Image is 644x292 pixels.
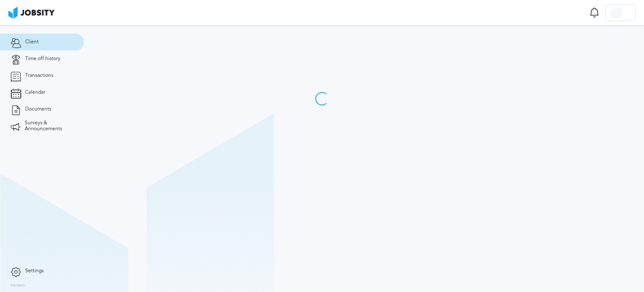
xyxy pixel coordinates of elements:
span: Surveys & Announcements [25,120,73,132]
span: Time off history [25,56,60,62]
span: Calendar [25,89,45,95]
label: Version: [10,283,26,288]
span: Client [25,39,39,45]
span: Documents [25,106,51,112]
img: ab4bad089aa723f57921c736e9817d99.png [8,7,55,18]
span: Settings [25,268,44,274]
span: Transactions [25,73,53,79]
